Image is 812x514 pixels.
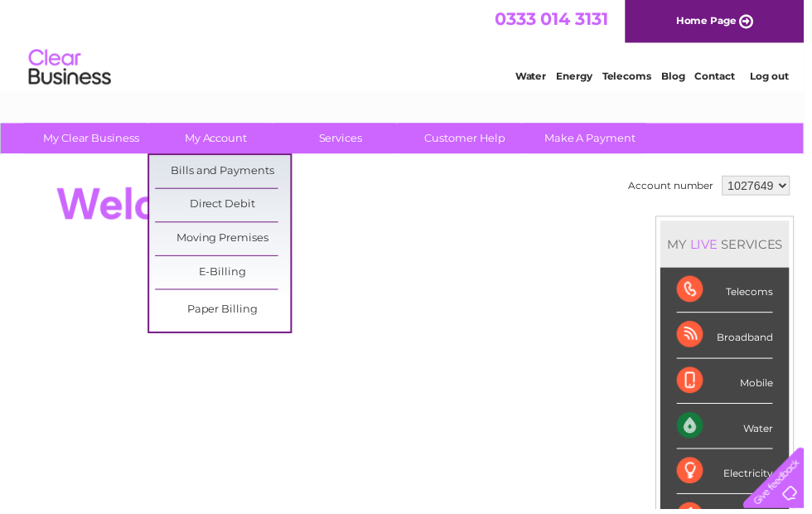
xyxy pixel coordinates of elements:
[157,157,293,190] a: Bills and Payments
[667,223,797,270] div: MY SERVICES
[28,43,113,94] img: logo.png
[16,9,799,80] div: Clear Business is a trading name of Verastar Limited (registered in [GEOGRAPHIC_DATA] No. 3667643...
[684,453,781,499] div: Electricity
[608,70,658,83] a: Telecoms
[500,8,614,29] a: 0333 014 3131
[684,408,781,453] div: Water
[562,70,598,83] a: Energy
[402,124,539,155] a: Customer Help
[702,70,742,83] a: Contact
[157,225,293,258] a: Moving Premises
[150,124,287,155] a: My Account
[528,124,665,155] a: Make A Payment
[157,297,293,330] a: Paper Billing
[631,173,725,201] td: Account number
[276,124,413,155] a: Services
[520,70,552,83] a: Water
[757,70,796,83] a: Log out
[157,191,293,224] a: Direct Debit
[694,239,728,255] div: LIVE
[684,362,781,408] div: Mobile
[157,259,293,292] a: E-Billing
[668,70,692,83] a: Blog
[684,316,781,361] div: Broadband
[24,124,161,155] a: My Clear Business
[684,270,781,316] div: Telecoms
